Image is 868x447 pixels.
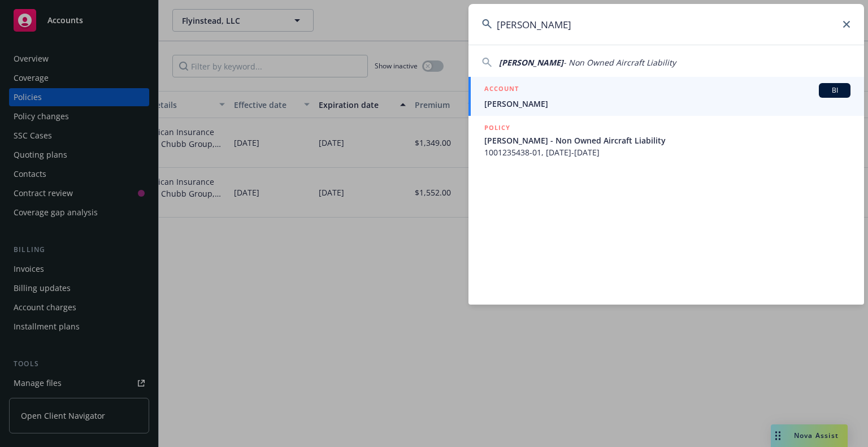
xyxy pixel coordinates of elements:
[484,83,519,97] h5: ACCOUNT
[484,146,850,158] span: 1001235438-01, [DATE]-[DATE]
[499,57,563,68] span: [PERSON_NAME]
[468,77,864,116] a: ACCOUNTBI[PERSON_NAME]
[484,122,510,133] h5: POLICY
[484,98,850,110] span: [PERSON_NAME]
[484,134,850,146] span: [PERSON_NAME] - Non Owned Aircraft Liability
[823,85,846,96] span: BI
[468,116,864,164] a: POLICY[PERSON_NAME] - Non Owned Aircraft Liability1001235438-01, [DATE]-[DATE]
[563,57,676,68] span: - Non Owned Aircraft Liability
[468,4,864,45] input: Search...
